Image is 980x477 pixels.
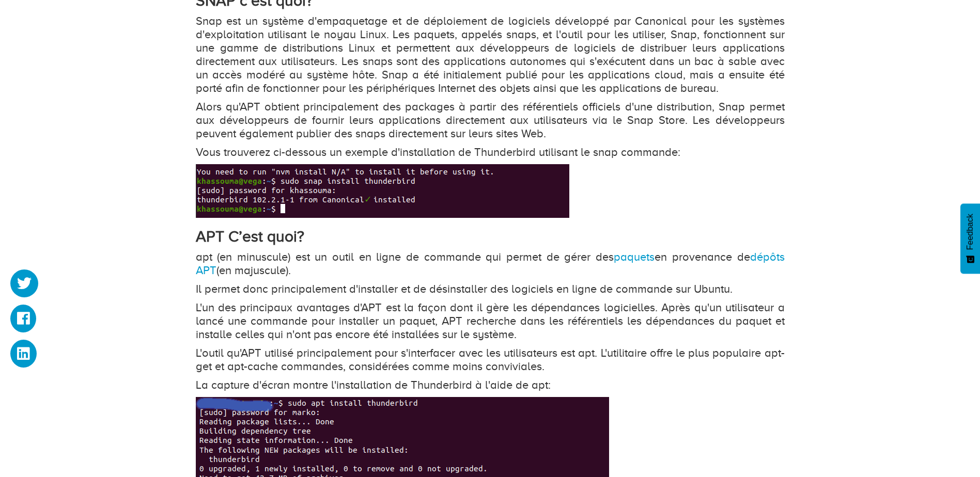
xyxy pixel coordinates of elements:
[750,250,785,263] a: dépôts
[196,378,785,392] p: La capture d'écran montre l'installation de Thunderbird à l'aide de apt:
[196,14,785,95] p: Snap est un système d'empaquetage et de déploiement de logiciels développé par Canonical pour les...
[196,264,216,277] a: APT
[196,164,569,218] img: aufa-A8FQEfOuNZhtEQJmUqY_NOxk_cH_aw5j91OOCsBZBzKAPi3zuT3TKvZOGCGremhFCOyw6SFE8RTs4YLvPeaQOl3Wyizs...
[196,146,785,159] p: Vous trouverez ci-dessous un exemple d'installation de Thunderbird utilisant le snap commande:
[196,250,785,277] p: apt (en minuscule) est un outil en ligne de commande qui permet de gérer des en provenance de (en...
[928,425,968,465] iframe: Drift Widget Chat Controller
[196,282,785,296] p: Il permet donc principalement d'installer et de désinstaller des logiciels en ligne de commande s...
[966,214,975,250] span: Feedback
[960,203,980,274] button: Feedback - Afficher l’enquête
[767,318,974,432] iframe: Drift Widget Chat Window
[196,346,785,373] p: L'outil qu'APT utilisé principalement pour s'interfacer avec les utilisateurs est apt. L'utilitai...
[196,100,785,140] p: Alors qu'APT obtient principalement des packages à partir des référentiels officiels d'une distri...
[196,228,304,245] strong: APT C’est quoi?
[196,301,785,341] p: L'un des principaux avantages d'APT est la façon dont il gère les dépendances logicielles. Après ...
[614,250,655,263] a: paquets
